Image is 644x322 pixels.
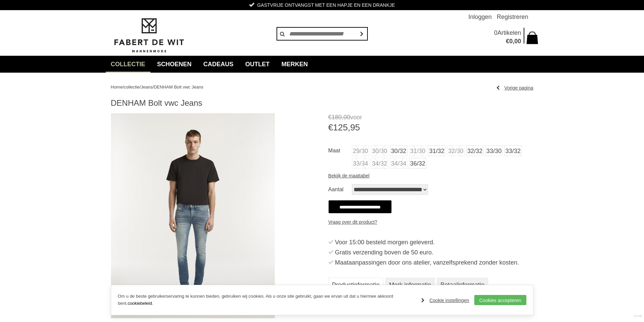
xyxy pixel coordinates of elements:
[343,114,350,121] span: 00
[497,29,521,36] span: Artikelen
[421,295,469,305] a: Cookie instellingen
[466,145,483,156] a: 32/32
[152,56,197,73] a: Schoenen
[328,171,369,181] a: Bekijk de maattabel
[474,295,526,305] a: Cookies accepteren
[122,84,124,90] span: /
[504,145,522,156] a: 33/32
[335,247,533,257] div: Gratis verzending boven de 50 euro.
[485,145,503,156] a: 33/30
[127,301,152,306] a: cookiebeleid
[385,278,435,291] a: Merk informatie
[141,84,152,90] a: Jeans
[328,113,533,122] span: voor
[328,114,332,121] span: €
[277,56,313,73] a: Merken
[154,84,204,90] a: DENHAM Bolt vwc Jeans
[506,38,509,45] span: €
[328,122,333,132] span: €
[497,10,528,24] a: Registreren
[240,56,275,73] a: Outlet
[111,84,123,90] a: Home
[342,114,343,121] span: ,
[111,98,533,108] h1: DENHAM Bolt vwc Jeans
[409,158,426,169] a: 36/32
[140,84,141,90] span: /
[118,293,415,307] p: Om u de beste gebruikerservaring te kunnen bieden, gebruiken wij cookies. Als u onze site gebruik...
[428,145,445,156] a: 31/32
[328,278,383,291] a: Productinformatie
[198,56,239,73] a: Cadeaus
[328,145,533,171] ul: Maat
[328,217,377,227] a: Vraag over dit product?
[106,56,150,73] a: collectie
[514,38,521,45] span: 00
[509,38,512,45] span: 0
[496,83,533,93] a: Vorige pagina
[494,29,497,36] span: 0
[333,122,348,132] span: 125
[437,278,488,291] a: Betaalinformatie
[348,122,350,132] span: ,
[335,237,533,247] div: Voor 15:00 besteld morgen geleverd.
[634,312,642,320] a: Divide
[328,257,533,268] li: Maataanpassingen door ons atelier, vanzelfsprekend zonder kosten.
[332,114,342,121] span: 180
[328,184,352,195] label: Aantal
[111,17,187,54] img: Fabert de Wit
[350,122,360,132] span: 95
[468,10,492,24] a: Inloggen
[152,84,154,90] span: /
[512,38,514,45] span: ,
[111,113,275,318] img: DENHAM Bolt vwc Jeans
[124,84,140,90] a: collectie
[390,145,407,156] a: 30/32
